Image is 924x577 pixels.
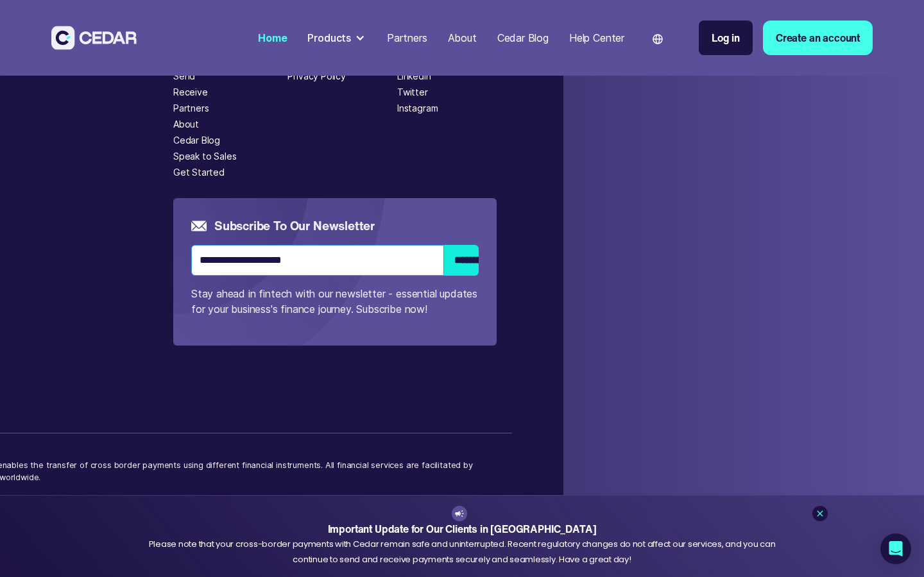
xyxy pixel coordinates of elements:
[302,25,372,51] div: Products
[173,133,220,147] a: Cedar Blog
[387,30,427,46] div: Partners
[173,165,225,179] a: Get Started
[454,508,465,519] img: announcement
[699,21,753,55] a: Log in
[173,101,209,115] a: Partners
[443,24,482,52] a: About
[492,24,554,52] a: Cedar Blog
[287,69,346,83] a: Privacy Policy
[191,217,479,317] form: Email Form
[653,34,663,44] img: world icon
[173,117,199,131] a: About
[382,24,432,52] a: Partners
[397,85,428,99] a: Twitter
[173,85,208,99] a: Receive
[307,30,351,46] div: Products
[148,537,776,567] div: Please note that your cross-border payments with Cedar remain safe and uninterrupted. Recent regu...
[397,101,438,115] a: Instagram
[328,521,597,537] strong: Important Update for Our Clients in [GEOGRAPHIC_DATA]
[497,30,549,46] div: Cedar Blog
[173,69,195,83] a: Send
[253,24,292,52] a: Home
[258,30,287,46] div: Home
[569,30,624,46] div: Help Center
[214,217,375,235] h5: Subscribe to our newsletter
[191,286,479,317] p: Stay ahead in fintech with our newsletter - essential updates for your business's finance journey...
[763,21,873,55] a: Create an account
[448,30,477,46] div: About
[173,149,237,163] a: Speak to Sales
[712,30,740,46] div: Log in
[880,533,911,564] div: Open Intercom Messenger
[397,69,431,83] a: LinkedIn
[564,24,629,52] a: Help Center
